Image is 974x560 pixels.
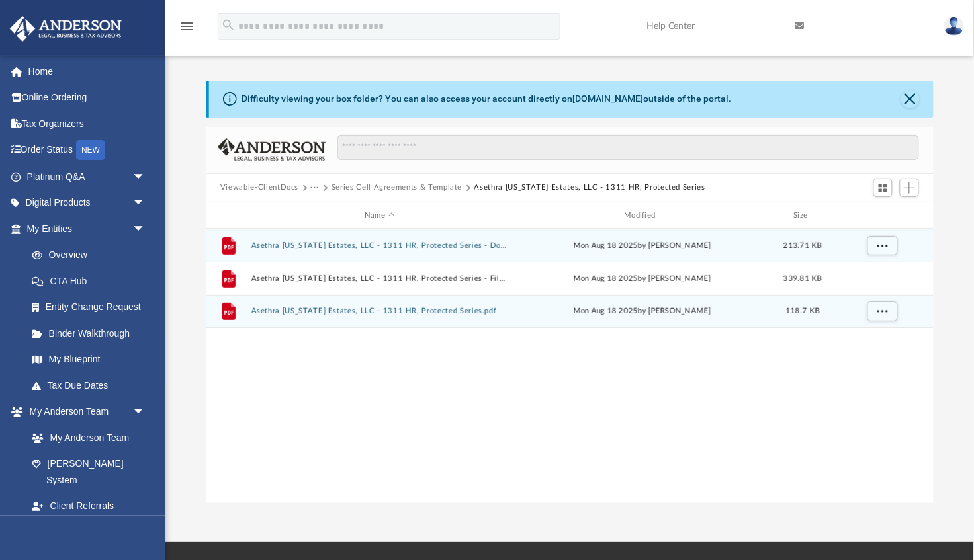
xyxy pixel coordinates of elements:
[9,216,165,242] a: My Entitiesarrow_drop_down
[867,236,898,256] button: More options
[251,210,508,221] div: Name
[19,320,165,346] a: Binder Walkthrough
[9,58,165,85] a: Home
[19,493,159,520] a: Client Referrals
[19,372,165,399] a: Tax Due Dates
[777,210,830,221] div: Size
[19,346,159,373] a: My Blueprint
[221,18,236,32] i: search
[783,275,822,282] span: 339.81 KB
[19,294,165,321] a: Entity Change Request
[76,140,105,160] div: NEW
[6,16,126,42] img: Anderson Advisors Platinum Portal
[206,229,934,503] div: grid
[332,182,462,194] button: Series Cell Agreements & Template
[179,19,195,34] i: menu
[212,210,245,221] div: id
[514,240,771,252] div: Mon Aug 18 2025 by [PERSON_NAME]
[19,451,159,493] a: [PERSON_NAME] System
[514,273,771,285] div: Mon Aug 18 2025 by [PERSON_NAME]
[786,308,820,315] span: 118.7 KB
[132,399,159,426] span: arrow_drop_down
[783,242,822,249] span: 213.71 KB
[242,92,731,106] div: Difficulty viewing your box folder? You can also access your account directly on outside of the p...
[19,268,165,294] a: CTA Hub
[311,182,320,194] button: ···
[900,179,920,197] button: Add
[944,17,964,36] img: User Pic
[514,306,771,318] div: Mon Aug 18 2025 by [PERSON_NAME]
[9,137,165,164] a: Order StatusNEW
[19,424,152,451] a: My Anderson Team
[251,241,508,250] button: Asethra [US_STATE] Estates, LLC - 1311 HR, Protected Series - DocuSigned.pdf
[835,210,928,221] div: id
[901,90,920,108] button: Close
[9,163,165,190] a: Platinum Q&Aarrow_drop_down
[19,242,165,268] a: Overview
[337,135,919,160] input: Search files and folders
[873,179,893,197] button: Switch to Grid View
[179,25,195,34] a: menu
[572,93,643,104] a: [DOMAIN_NAME]
[251,307,508,316] button: Asethra [US_STATE] Estates, LLC - 1311 HR, Protected Series.pdf
[9,110,165,137] a: Tax Organizers
[9,399,159,425] a: My Anderson Teamarrow_drop_down
[513,210,771,221] div: Modified
[220,182,298,194] button: Viewable-ClientDocs
[251,274,508,283] button: Asethra [US_STATE] Estates, LLC - 1311 HR, Protected Series - Filed Series Cell.pdf
[474,182,705,194] button: Asethra [US_STATE] Estates, LLC - 1311 HR, Protected Series
[132,163,159,190] span: arrow_drop_down
[867,302,898,322] button: More options
[9,85,165,111] a: Online Ordering
[132,190,159,217] span: arrow_drop_down
[132,216,159,243] span: arrow_drop_down
[9,190,165,216] a: Digital Productsarrow_drop_down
